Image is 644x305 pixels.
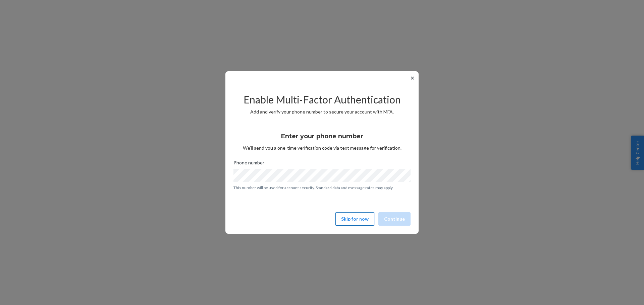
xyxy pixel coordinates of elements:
h3: Enter your phone number [281,132,363,141]
button: Skip for now [335,212,374,226]
button: ✕ [409,74,416,82]
p: Add and verify your phone number to secure your account with MFA. [233,108,411,115]
h2: Enable Multi-Factor Authentication [233,94,411,105]
div: We’ll send you a one-time verification code via text message for verification. [233,127,411,151]
p: This number will be used for account security. Standard data and message rates may apply. [233,185,411,190]
button: Continue [378,212,411,226]
span: Phone number [233,159,264,169]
